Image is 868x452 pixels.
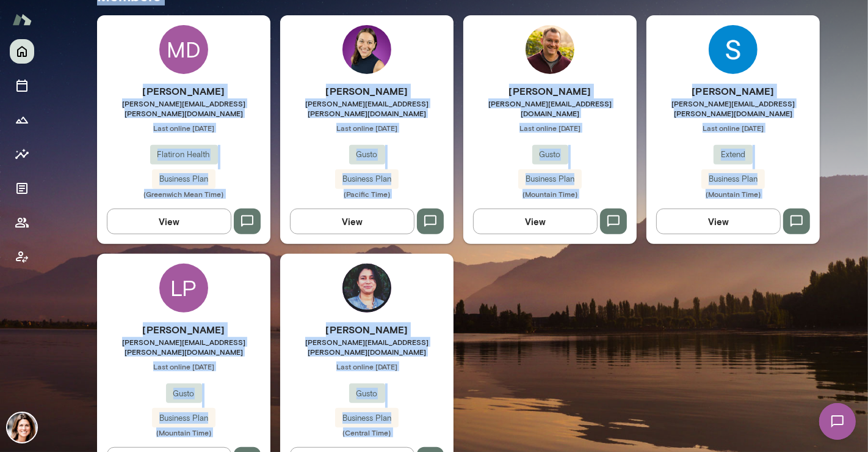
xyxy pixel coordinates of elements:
[10,176,34,201] button: Documents
[709,25,758,74] img: Shannon Payne
[97,98,270,118] span: [PERSON_NAME][EMAIL_ADDRESS][PERSON_NAME][DOMAIN_NAME]
[463,84,637,98] h6: [PERSON_NAME]
[12,8,32,31] img: Mento
[656,209,781,234] button: View
[463,123,637,133] span: Last online [DATE]
[463,98,637,118] span: [PERSON_NAME][EMAIL_ADDRESS][DOMAIN_NAME]
[518,173,582,185] span: Business Plan
[701,173,765,185] span: Business Plan
[10,245,34,269] button: Client app
[97,361,270,371] span: Last online [DATE]
[97,84,270,98] h6: [PERSON_NAME]
[463,189,637,199] span: (Mountain Time)
[280,361,454,371] span: Last online [DATE]
[152,412,215,424] span: Business Plan
[473,209,598,234] button: View
[646,189,820,199] span: (Mountain Time)
[107,209,231,234] button: View
[349,149,385,161] span: Gusto
[280,428,454,437] span: (Central Time)
[150,149,218,161] span: Flatiron Health
[166,388,202,400] span: Gusto
[97,337,270,357] span: [PERSON_NAME][EMAIL_ADDRESS][PERSON_NAME][DOMAIN_NAME]
[349,388,385,400] span: Gusto
[10,142,34,166] button: Insights
[646,84,820,98] h6: [PERSON_NAME]
[10,108,34,132] button: Growth Plan
[290,209,414,234] button: View
[342,264,391,313] img: Lorena Morel Diaz
[335,412,399,424] span: Business Plan
[97,428,270,437] span: (Mountain Time)
[159,264,208,313] div: LP
[10,210,34,235] button: Members
[342,25,391,74] img: Rehana Manejwala
[280,123,454,133] span: Last online [DATE]
[159,25,208,74] div: MD
[280,189,454,199] span: (Pacific Time)
[280,98,454,118] span: [PERSON_NAME][EMAIL_ADDRESS][PERSON_NAME][DOMAIN_NAME]
[97,189,270,199] span: (Greenwich Mean Time)
[10,73,34,98] button: Sessions
[97,123,270,133] span: Last online [DATE]
[335,173,399,185] span: Business Plan
[280,322,454,337] h6: [PERSON_NAME]
[526,25,574,74] img: Jeremy Person
[714,149,753,161] span: Extend
[10,39,34,64] button: Home
[7,413,37,442] img: Gwen Throckmorton
[532,149,568,161] span: Gusto
[152,173,215,185] span: Business Plan
[97,322,270,337] h6: [PERSON_NAME]
[280,84,454,98] h6: [PERSON_NAME]
[646,123,820,133] span: Last online [DATE]
[280,337,454,357] span: [PERSON_NAME][EMAIL_ADDRESS][PERSON_NAME][DOMAIN_NAME]
[646,98,820,118] span: [PERSON_NAME][EMAIL_ADDRESS][PERSON_NAME][DOMAIN_NAME]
